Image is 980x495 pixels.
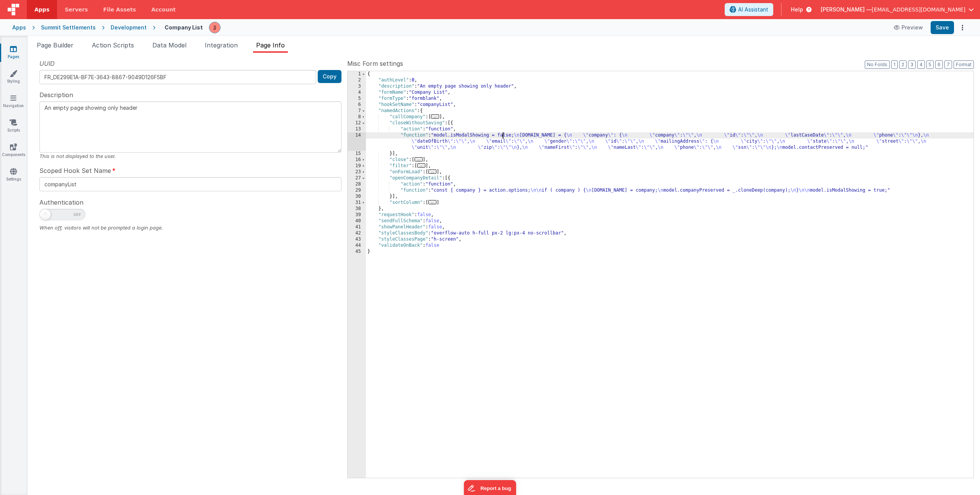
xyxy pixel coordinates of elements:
div: 39 [348,212,366,218]
div: 29 [348,187,366,194]
div: 40 [348,218,366,224]
div: 44 [348,243,366,249]
button: AI Assistant [725,3,773,16]
span: Data Model [152,41,186,49]
div: 15 [348,151,366,157]
button: Save [931,21,954,34]
button: Format [954,60,974,69]
div: 16 [348,157,366,163]
span: Apps [34,6,49,13]
img: 67cf703950b6d9cd5ee0aacca227d490 [209,22,220,33]
div: This is not displayed to the user. [39,153,341,160]
button: 7 [944,60,952,69]
span: Servers [65,6,88,13]
div: When off, visitors will not be prompted a login page. [39,224,341,231]
div: 5 [348,96,366,102]
span: Page Info [256,41,285,49]
div: 42 [348,230,366,236]
span: Integration [205,41,238,49]
div: Summit Settlements [41,24,96,31]
button: Copy [318,70,341,83]
span: [EMAIL_ADDRESS][DOMAIN_NAME] [872,6,965,13]
div: 27 [348,175,366,181]
span: Help [791,6,803,13]
div: 38 [348,206,366,212]
span: Authentication [39,198,83,207]
div: 1 [348,71,366,77]
button: 1 [891,60,898,69]
span: ... [417,163,426,168]
div: 23 [348,169,366,175]
button: [PERSON_NAME] — [EMAIL_ADDRESS][DOMAIN_NAME] [821,6,974,13]
span: Page Builder [37,41,73,49]
div: 31 [348,200,366,206]
span: Scoped Hook Set Name [39,166,111,175]
div: 19 [348,163,366,169]
span: AI Assistant [738,6,768,13]
span: Description [39,90,73,99]
div: 41 [348,224,366,230]
button: Preview [889,21,928,34]
div: 45 [348,249,366,255]
button: 3 [908,60,916,69]
button: 5 [926,60,934,69]
span: Misc Form settings [347,59,403,68]
div: 3 [348,83,366,90]
span: ... [431,114,439,119]
div: 30 [348,194,366,200]
div: 12 [348,120,366,126]
div: 43 [348,236,366,243]
div: 4 [348,90,366,96]
div: 6 [348,102,366,108]
div: 7 [348,108,366,114]
div: 8 [348,114,366,120]
div: 28 [348,181,366,187]
h4: Company List [165,24,203,30]
button: 6 [935,60,943,69]
span: File Assets [103,6,136,13]
span: ... [415,157,423,161]
button: 2 [899,60,906,69]
span: UUID [39,59,55,68]
div: 13 [348,126,366,132]
span: [PERSON_NAME] — [821,6,872,13]
div: 14 [348,132,366,151]
button: Options [957,22,968,33]
span: ... [428,169,437,174]
button: No Folds [865,60,890,69]
span: Action Scripts [92,41,134,49]
div: Apps [12,24,26,31]
button: 4 [917,60,925,69]
span: ... [428,200,437,204]
div: 2 [348,77,366,83]
div: Development [111,24,147,31]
